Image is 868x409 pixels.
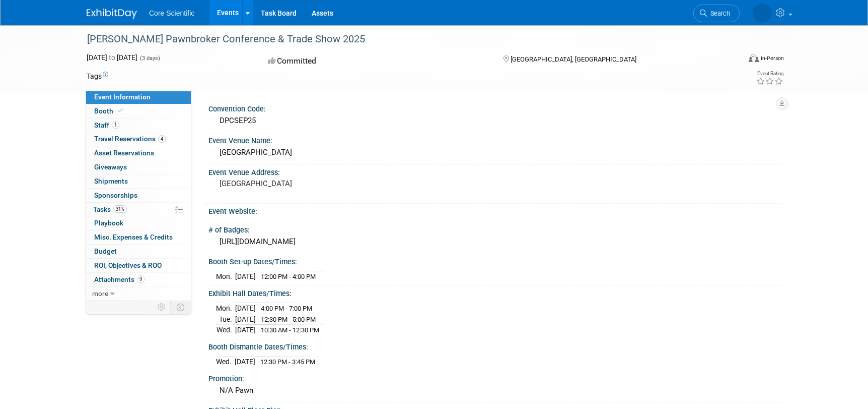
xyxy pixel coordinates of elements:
a: ROI, Objectives & ROO [86,259,191,272]
div: In-Person [760,54,784,62]
span: 10:30 AM - 12:30 PM [261,326,319,334]
a: Travel Reservations4 [86,132,191,146]
span: 4 [158,135,166,143]
a: Giveaways [86,160,191,174]
i: Booth reservation complete [118,108,123,113]
td: Tue. [216,314,235,325]
a: Shipments [86,174,191,188]
span: Attachments [94,275,144,283]
a: Staff1 [86,119,191,132]
span: Budget [94,247,117,255]
img: Format-Inperson.png [749,54,759,62]
span: 31% [113,205,127,213]
span: Playbook [94,219,123,227]
span: Booth [94,107,125,115]
div: Booth Dismantle Dates/Times: [208,339,781,352]
td: [DATE] [235,357,255,367]
a: Sponsorships [86,189,191,202]
div: Event Website: [208,204,781,216]
a: Asset Reservations [86,146,191,160]
td: [DATE] [235,325,256,335]
div: Event Venue Name: [208,133,781,146]
span: 9 [137,275,144,283]
div: Promotion: [208,371,781,384]
a: Playbook [86,216,191,230]
div: N/A Pawn [216,383,774,398]
span: 12:30 PM - 3:45 PM [260,358,315,366]
div: Booth Set-up Dates/Times: [208,254,781,267]
td: [DATE] [235,271,256,282]
span: ROI, Objectives & ROO [94,261,162,269]
span: Sponsorships [94,191,137,199]
span: more [92,289,108,298]
span: to [107,53,117,62]
span: 4:00 PM - 7:00 PM [261,305,312,312]
img: Shipping Team [753,4,772,23]
td: [DATE] [235,303,256,314]
span: Tasks [93,205,127,213]
span: Event Information [94,93,151,101]
div: [GEOGRAPHIC_DATA] [216,145,774,160]
span: Staff [94,121,119,129]
td: Tags [87,71,108,81]
pre: [GEOGRAPHIC_DATA] [220,179,436,188]
a: Booth [86,104,191,118]
a: Tasks31% [86,203,191,216]
span: Misc. Expenses & Credits [94,233,173,241]
div: DPCSEP25 [216,113,774,129]
a: Attachments9 [86,273,191,286]
td: Personalize Event Tab Strip [153,301,171,314]
td: Wed. [216,325,235,335]
span: Asset Reservations [94,149,154,157]
div: Event Format [680,52,784,68]
span: [GEOGRAPHIC_DATA], [GEOGRAPHIC_DATA] [511,55,636,63]
span: 12:00 PM - 4:00 PM [261,273,316,280]
div: Exhibit Hall Dates/Times: [208,286,781,299]
td: [DATE] [235,314,256,325]
span: Shipments [94,177,128,185]
span: Core Scientific [149,9,194,17]
div: [URL][DOMAIN_NAME] [216,234,774,250]
div: Committed [265,52,487,70]
div: Event Venue Address: [208,165,781,178]
a: Budget [86,245,191,258]
div: Event Rating [756,71,783,76]
div: Convention Code: [208,101,781,114]
td: Wed. [216,357,235,367]
img: ExhibitDay [87,9,137,19]
span: 12:30 PM - 5:00 PM [261,316,316,323]
div: # of Badges: [208,222,781,235]
td: Toggle Event Tabs [171,301,191,314]
span: Travel Reservations [94,135,166,143]
span: (3 days) [139,55,160,62]
span: Giveaways [94,163,127,171]
a: Misc. Expenses & Credits [86,230,191,244]
div: [PERSON_NAME] Pawnbroker Conference & Trade Show 2025 [84,30,725,48]
span: [DATE] [DATE] [87,53,137,62]
a: Event Information [86,90,191,104]
td: Mon. [216,271,235,282]
td: Mon. [216,303,235,314]
a: more [86,287,191,301]
a: Search [693,5,740,22]
span: Search [707,10,730,17]
span: 1 [112,121,119,129]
